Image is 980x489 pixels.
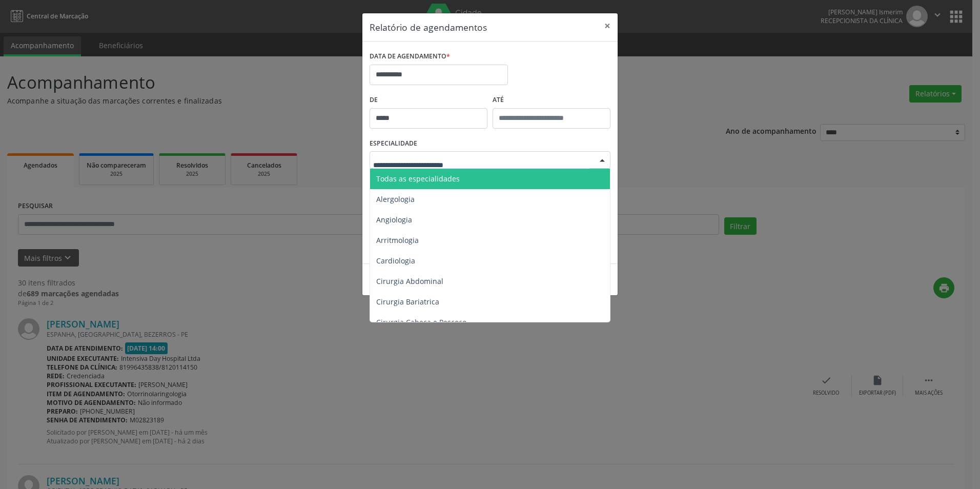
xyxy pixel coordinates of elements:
[370,49,450,65] label: DATA DE AGENDAMENTO
[376,317,466,327] span: Cirurgia Cabeça e Pescoço
[376,297,439,307] span: Cirurgia Bariatrica
[376,276,443,286] span: Cirurgia Abdominal
[370,136,417,152] label: ESPECIALIDADE
[376,256,415,266] span: Cardiologia
[370,21,487,34] h5: Relatório de agendamentos
[376,215,412,225] span: Angiologia
[493,92,610,108] label: ATÉ
[597,13,618,38] button: Close
[376,174,460,184] span: Todas as especialidades
[376,235,419,245] span: Arritmologia
[376,194,415,204] span: Alergologia
[370,92,487,108] label: De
